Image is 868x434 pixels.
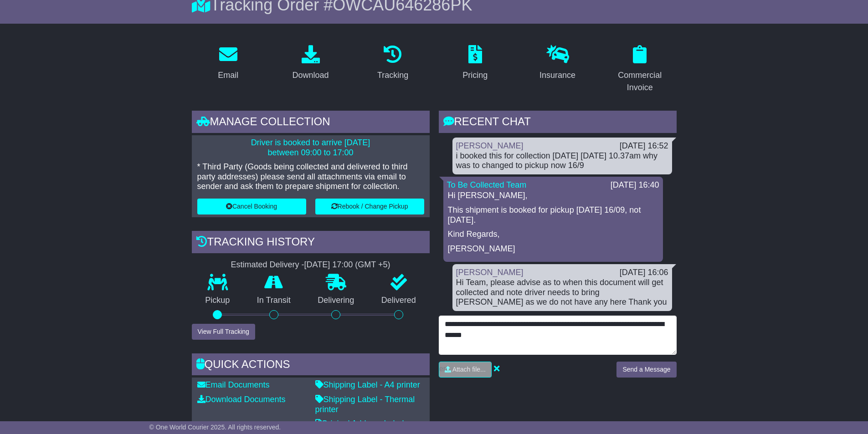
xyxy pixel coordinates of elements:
[197,380,270,389] a: Email Documents
[192,260,430,270] div: Estimated Delivery -
[197,162,424,192] p: * Third Party (Goods being collected and delivered to third party addresses) please send all atta...
[243,296,304,306] p: In Transit
[620,268,668,278] div: [DATE] 16:06
[149,424,281,431] span: © One World Courier 2025. All rights reserved.
[286,42,334,85] a: Download
[304,296,368,306] p: Delivering
[620,141,668,151] div: [DATE] 16:52
[456,151,668,171] div: i booked this for collection [DATE] [DATE] 10.37am why was to changed to pickup now 16/9
[218,69,238,82] div: Email
[377,69,408,82] div: Tracking
[192,324,255,340] button: View Full Tracking
[448,205,658,225] p: This shipment is booked for pickup [DATE] 16/09, not [DATE].
[447,180,527,189] a: To Be Collected Team
[457,42,493,85] a: Pricing
[192,296,244,306] p: Pickup
[534,42,581,85] a: Insurance
[304,260,390,270] div: [DATE] 17:00 (GMT +5)
[192,353,430,378] div: Quick Actions
[315,419,404,428] a: Original Address Label
[192,111,430,135] div: Manage collection
[611,180,659,190] div: [DATE] 16:40
[197,395,286,404] a: Download Documents
[448,191,658,201] p: Hi [PERSON_NAME],
[603,42,677,97] a: Commercial Invoice
[616,362,676,378] button: Send a Message
[439,111,677,135] div: RECENT CHAT
[539,69,575,82] div: Insurance
[462,69,488,82] div: Pricing
[315,199,424,214] button: Rebook / Change Pickup
[456,278,668,307] div: Hi Team, please advise as to when this document will get collected and note driver needs to bring...
[371,42,414,85] a: Tracking
[368,296,430,306] p: Delivered
[192,231,430,255] div: Tracking history
[212,42,244,85] a: Email
[448,244,658,254] p: [PERSON_NAME]
[197,138,424,158] p: Driver is booked to arrive [DATE] between 09:00 to 17:00
[456,141,524,150] a: [PERSON_NAME]
[315,380,420,389] a: Shipping Label - A4 printer
[315,395,415,414] a: Shipping Label - Thermal printer
[609,69,671,94] div: Commercial Invoice
[456,268,524,277] a: [PERSON_NAME]
[292,69,329,82] div: Download
[197,199,306,214] button: Cancel Booking
[448,230,658,240] p: Kind Regards,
